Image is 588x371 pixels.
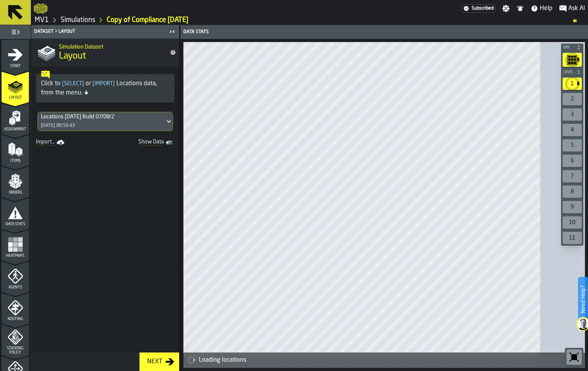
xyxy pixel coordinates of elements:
[561,76,583,91] div: button-toolbar-undefined
[144,357,165,366] div: Next
[540,4,553,13] span: Help
[34,15,585,25] nav: Breadcrumb
[2,64,29,68] span: Start
[2,40,29,71] li: menu Start
[561,44,583,51] button: button-
[35,16,49,24] a: link-to-/wh/i/3ccf57d1-1e0c-4a81-a3bb-c2011c5f0d50
[561,68,583,76] button: button-
[199,356,582,365] div: Loading locations
[91,81,116,86] span: Import
[561,51,583,68] div: button-toolbar-undefined
[2,285,29,290] span: Agents
[185,351,228,366] a: logo-header
[565,348,583,366] div: button-toolbar-undefined
[499,5,513,12] label: button-toggle-Settings
[563,216,582,229] div: 10
[563,124,582,136] div: 4
[563,170,582,182] div: 7
[528,4,556,13] label: button-toggle-Help
[34,2,47,15] a: logo-header
[62,81,64,86] span: [
[2,127,29,132] span: Assignment
[561,184,583,199] div: button-toolbar-undefined
[2,103,29,134] li: menu Assignment
[563,201,582,213] div: 9
[561,169,583,184] div: button-toolbar-undefined
[60,16,95,24] a: link-to-/wh/i/3ccf57d1-1e0c-4a81-a3bb-c2011c5f0d50
[2,135,29,165] li: menu Items
[183,352,585,368] div: alert-Loading locations
[2,229,29,260] li: menu Heatmaps
[2,96,29,100] span: Layout
[563,139,582,152] div: 5
[579,278,587,321] label: Need Help?
[2,166,29,197] li: menu Orders
[2,261,29,292] li: menu Agents
[561,230,583,246] div: button-toolbar-undefined
[37,112,173,131] div: DropdownMenuValue-ef4d5473-a250-49df-9f42-70568ea0186b[DATE] 00:59:43
[461,4,496,13] div: Menu Subscription
[2,159,29,163] span: Items
[107,16,188,24] a: link-to-/wh/i/3ccf57d1-1e0c-4a81-a3bb-c2011c5f0d50/simulations/c50621d6-900f-4880-8a2f-f33eada95fd8
[108,137,178,148] a: toggle-dataset-table-Show Data
[31,39,179,66] div: title-Layout
[41,114,162,120] div: DropdownMenuValue-ef4d5473-a250-49df-9f42-70568ea0186b
[513,5,527,12] label: button-toggle-Notifications
[2,71,29,102] li: menu Layout
[113,81,115,86] span: ]
[2,324,29,355] li: menu Stacking Policy
[563,93,582,105] div: 2
[167,27,178,36] label: button-toggle-Close me
[59,50,86,62] span: Layout
[561,153,583,169] div: button-toolbar-undefined
[2,346,29,355] span: Stacking Policy
[563,185,582,198] div: 8
[568,351,580,363] svg: Reset zoom and position
[563,78,582,90] div: 1
[2,191,29,195] span: Orders
[563,108,582,121] div: 3
[561,91,583,107] div: button-toolbar-undefined
[41,123,75,128] div: [DATE] 00:59:43
[472,6,494,11] span: Subscribed
[60,81,86,86] span: Select
[2,317,29,321] span: Routing
[180,25,588,39] header: Data Stats
[562,46,575,50] span: Bay
[111,139,164,147] span: Show Data
[2,198,29,229] li: menu Data Stats
[561,122,583,138] div: button-toolbar-undefined
[82,81,84,86] span: ]
[561,107,583,122] div: button-toolbar-undefined
[562,70,575,74] span: Level
[561,199,583,215] div: button-toolbar-undefined
[2,222,29,226] span: Data Stats
[59,42,164,50] h2: Sub Title
[561,215,583,230] div: button-toolbar-undefined
[563,232,582,244] div: 11
[556,4,588,13] label: button-toggle-Ask AI
[563,155,582,167] div: 6
[33,137,69,148] a: link-to-/wh/i/3ccf57d1-1e0c-4a81-a3bb-c2011c5f0d50/import/layout/
[182,29,385,35] div: Data Stats
[139,352,179,371] button: button-Next
[41,79,170,98] div: Click to or Locations data, from the menu.
[33,29,167,34] div: Dataset > Layout
[2,254,29,258] span: Heatmaps
[2,293,29,324] li: menu Routing
[461,4,496,13] a: link-to-/wh/i/3ccf57d1-1e0c-4a81-a3bb-c2011c5f0d50/settings/billing
[561,138,583,153] div: button-toolbar-undefined
[2,27,29,37] label: button-toggle-Toggle Full Menu
[568,4,585,13] span: Ask AI
[31,25,179,39] header: Dataset > Layout
[92,81,94,86] span: [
